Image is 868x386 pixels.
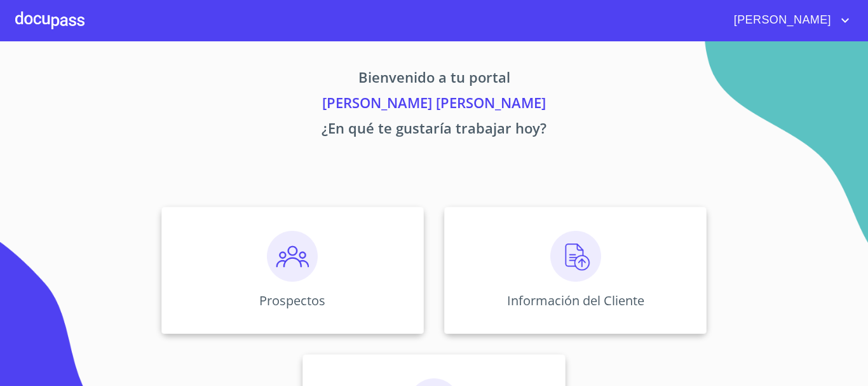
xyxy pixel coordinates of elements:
img: carga.png [550,231,601,282]
button: account of current user [724,10,853,31]
p: [PERSON_NAME] [PERSON_NAME] [43,92,825,118]
p: Información del Cliente [507,292,644,309]
img: prospectos.png [267,231,318,282]
p: Bienvenido a tu portal [43,67,825,92]
span: [PERSON_NAME] [724,10,837,31]
p: Prospectos [259,292,325,309]
p: ¿En qué te gustaría trabajar hoy? [43,118,825,143]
